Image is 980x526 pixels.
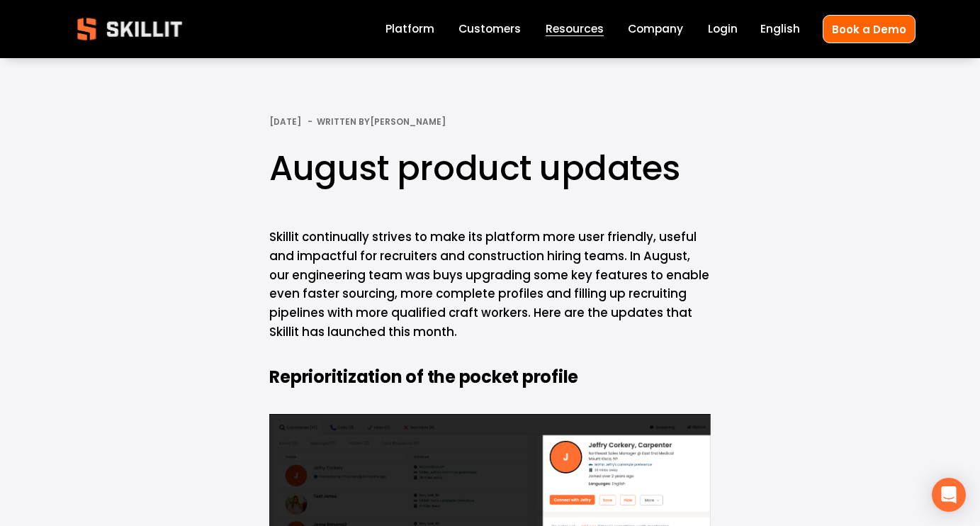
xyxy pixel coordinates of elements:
a: Customers [458,20,521,39]
div: Written By [317,117,446,127]
h1: August product updates [269,145,710,192]
a: Company [628,20,683,39]
a: [PERSON_NAME] [370,116,446,128]
a: folder dropdown [546,20,604,39]
a: Book a Demo [823,15,916,43]
div: language picker [760,20,800,39]
a: Login [708,20,738,39]
p: Skillit continually strives to make its platform more user friendly, useful and impactful for rec... [269,228,710,342]
span: English [760,21,800,37]
strong: Reprioritization of the pocket profile [269,364,578,393]
a: Platform [385,20,434,39]
span: Resources [546,21,604,37]
img: Skillit [65,8,194,50]
span: [DATE] [269,116,301,128]
div: Open Intercom Messenger [932,478,966,512]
